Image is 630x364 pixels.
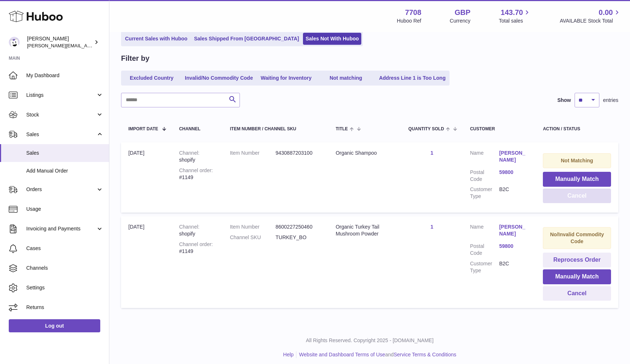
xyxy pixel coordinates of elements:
[26,225,96,232] span: Invoicing and Payments
[317,72,375,84] a: Not matching
[179,150,215,163] div: shopify
[230,234,276,241] dt: Channel SKU
[257,72,315,84] a: Waiting for Inventory
[603,97,618,104] span: entries
[27,43,146,48] span: [PERSON_NAME][EMAIL_ADDRESS][DOMAIN_NAME]
[470,243,499,257] dt: Postal Code
[179,223,215,237] div: shopify
[128,127,158,131] span: Import date
[182,72,256,84] a: Invalid/No Commodity Code
[179,150,199,156] strong: Channel
[276,150,321,157] dd: 9430887203100
[397,17,421,24] div: Huboo Ref
[26,245,104,252] span: Cases
[470,186,499,200] dt: Customer Type
[599,8,613,17] span: 0.00
[179,167,213,173] strong: Channel order
[499,8,531,24] a: 143.70 Total sales
[470,169,499,183] dt: Postal Code
[115,337,624,344] p: All Rights Reserved. Copyright 2025 - [DOMAIN_NAME]
[499,186,528,200] dd: B2C
[296,351,456,358] li: and
[9,319,100,332] a: Log out
[26,186,96,193] span: Orders
[122,33,190,45] a: Current Sales with Huboo
[26,72,104,79] span: My Dashboard
[470,150,499,165] dt: Name
[470,223,499,239] dt: Name
[470,127,528,131] div: Customer
[450,17,471,24] div: Currency
[179,241,213,247] strong: Channel order
[336,127,348,131] span: Title
[499,243,528,250] a: 59800
[543,127,611,131] div: Action / Status
[276,223,321,230] dd: 8600227250460
[26,167,104,174] span: Add Manual Order
[26,206,104,213] span: Usage
[336,223,394,237] div: Organic Turkey Tail Mushroom Powder
[499,17,531,24] span: Total sales
[121,216,172,308] td: [DATE]
[499,223,528,237] a: [PERSON_NAME]
[377,72,448,84] a: Address Line 1 is Too Long
[455,8,470,17] strong: GBP
[499,260,528,274] dd: B2C
[303,33,361,45] a: Sales Not With Huboo
[543,269,611,284] button: Manually Match
[26,284,104,291] span: Settings
[26,92,96,99] span: Listings
[543,253,611,268] button: Reprocess Order
[179,241,215,255] div: #1149
[499,169,528,176] a: 59800
[230,150,276,157] dt: Item Number
[26,265,104,272] span: Channels
[560,17,621,24] span: AVAILABLE Stock Total
[336,150,394,157] div: Organic Shampoo
[27,35,93,49] div: [PERSON_NAME]
[230,127,321,131] div: Item Number / Channel SKU
[550,232,604,244] strong: No/Invalid Commodity Code
[121,142,172,213] td: [DATE]
[560,8,621,24] a: 0.00 AVAILABLE Stock Total
[26,111,96,118] span: Stock
[394,352,456,357] a: Service Terms & Conditions
[276,234,321,241] dd: TURKEY_BO
[431,150,433,156] a: 1
[499,150,528,163] a: [PERSON_NAME]
[543,286,611,301] button: Cancel
[561,158,593,163] strong: Not Matching
[179,167,215,181] div: #1149
[543,189,611,203] button: Cancel
[26,131,96,138] span: Sales
[9,37,20,48] img: victor@erbology.co
[121,54,149,63] h2: Filter by
[283,352,294,357] a: Help
[557,97,571,104] label: Show
[179,224,199,230] strong: Channel
[26,304,104,311] span: Returns
[299,352,385,357] a: Website and Dashboard Terms of Use
[179,127,215,131] div: Channel
[26,150,104,157] span: Sales
[405,8,421,17] strong: 7708
[122,72,181,84] a: Excluded Country
[501,8,523,17] span: 143.70
[230,223,276,230] dt: Item Number
[431,224,433,230] a: 1
[408,127,444,131] span: Quantity Sold
[191,33,302,45] a: Sales Shipped From [GEOGRAPHIC_DATA]
[470,260,499,274] dt: Customer Type
[543,172,611,187] button: Manually Match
